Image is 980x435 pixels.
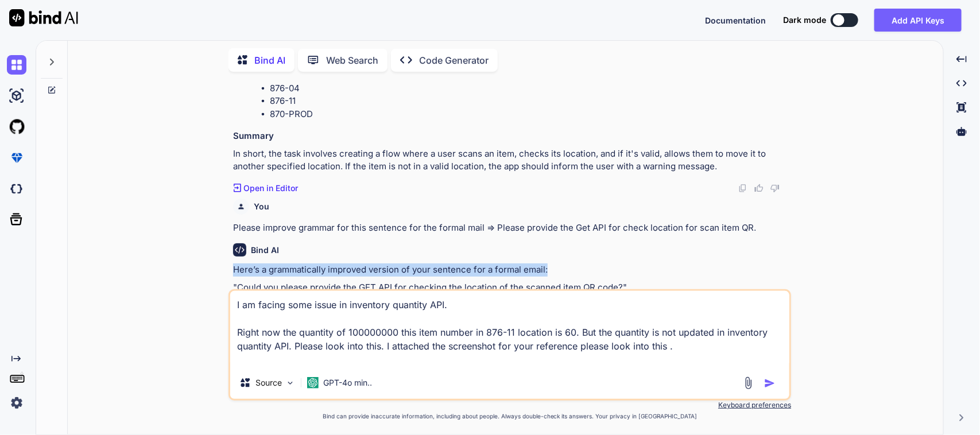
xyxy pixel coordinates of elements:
img: chat [7,55,26,75]
h6: You [254,201,269,212]
p: Bind AI [254,53,285,67]
img: dislike [770,184,780,193]
img: Bind AI [9,9,78,26]
img: like [754,184,764,193]
button: Documentation [705,14,766,26]
img: githubLight [7,117,26,137]
span: Documentation [705,15,766,25]
p: In short, the task involves creating a flow where a user scans an item, checks its location, and ... [233,147,789,173]
p: Bind can provide inaccurate information, including about people. Always double-check its answers.... [228,412,791,421]
p: Keyboard preferences [228,401,791,410]
img: Pick Models [285,378,295,388]
p: Web Search [326,53,378,67]
h3: Summary [233,130,789,143]
li: 876-04 [270,82,789,95]
img: attachment [742,376,755,390]
img: icon [764,378,776,389]
li: 876-11 [270,95,789,108]
p: Please improve grammar for this sentence for the formal mail => Please provide the Get API for ch... [233,222,789,235]
p: GPT-4o min.. [323,377,372,389]
li: 870-PROD [270,108,789,121]
img: GPT-4o mini [307,377,319,389]
img: copy [738,184,747,193]
p: "Could you please provide the GET API for checking the location of the scanned item QR code?" [233,281,789,294]
img: premium [7,148,26,168]
img: ai-studio [7,86,26,106]
p: Source [255,377,282,389]
button: Add API Keys [874,9,962,32]
h6: Bind AI [251,244,279,256]
span: Dark mode [783,14,826,26]
img: settings [7,393,26,413]
p: Code Generator [419,53,489,67]
img: darkCloudIdeIcon [7,179,26,199]
textarea: I am facing some issue in inventory quantity API. Right now the quantity of 100000000 this item n... [230,291,789,367]
p: Open in Editor [243,182,298,194]
p: Here’s a grammatically improved version of your sentence for a formal email: [233,263,789,277]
